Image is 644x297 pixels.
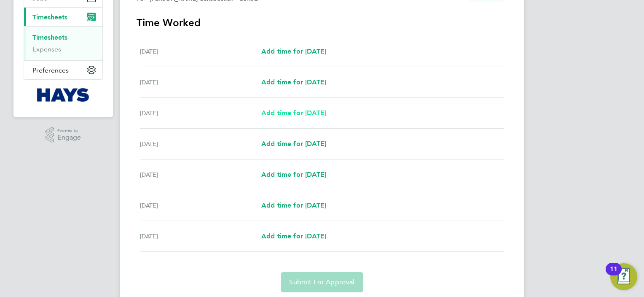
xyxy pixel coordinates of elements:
[140,200,261,211] div: [DATE]
[32,13,67,21] span: Timesheets
[37,88,90,102] img: hays-logo-retina.png
[261,201,326,209] span: Add time for [DATE]
[140,231,261,241] div: [DATE]
[261,200,326,211] a: Add time for [DATE]
[261,109,326,117] span: Add time for [DATE]
[24,61,102,79] button: Preferences
[261,47,326,55] span: Add time for [DATE]
[140,46,261,57] div: [DATE]
[57,127,81,134] span: Powered by
[24,26,102,60] div: Timesheets
[140,77,261,87] div: [DATE]
[261,140,326,148] span: Add time for [DATE]
[57,134,81,141] span: Engage
[261,78,326,86] span: Add time for [DATE]
[261,170,326,180] a: Add time for [DATE]
[261,46,326,57] a: Add time for [DATE]
[610,269,617,280] div: 11
[24,8,102,26] button: Timesheets
[24,88,103,102] a: Go to home page
[32,66,69,74] span: Preferences
[140,170,261,180] div: [DATE]
[261,231,326,241] a: Add time for [DATE]
[261,108,326,118] a: Add time for [DATE]
[261,170,326,178] span: Add time for [DATE]
[140,108,261,118] div: [DATE]
[140,139,261,149] div: [DATE]
[46,127,81,143] a: Powered byEngage
[261,139,326,149] a: Add time for [DATE]
[261,77,326,87] a: Add time for [DATE]
[32,45,61,53] a: Expenses
[261,232,326,240] span: Add time for [DATE]
[610,263,637,290] button: Open Resource Center, 11 new notifications
[32,33,67,41] a: Timesheets
[137,16,507,30] h3: Time Worked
